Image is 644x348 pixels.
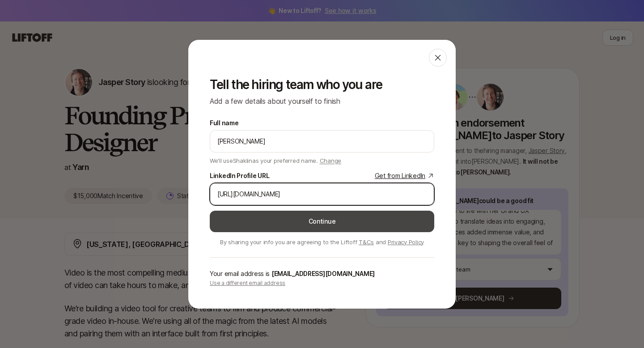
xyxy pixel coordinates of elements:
p: We'll use Shaklin as your preferred name. [210,154,341,165]
div: LinkedIn Profile URL [210,170,269,181]
button: Continue [210,211,434,232]
input: e.g. Melanie Perkins [217,136,427,147]
a: Get from LinkedIn [375,170,434,181]
span: Change [320,157,341,164]
p: Use a different email address [210,279,434,287]
label: Full name [210,118,238,128]
p: Tell the hiring team who you are [210,77,434,92]
a: Privacy Policy [388,238,424,246]
p: Your email address is [210,268,434,279]
input: e.g. https://www.linkedin.com/in/melanie-perkins [217,189,427,199]
span: [EMAIL_ADDRESS][DOMAIN_NAME] [271,270,375,277]
a: T&Cs [359,238,374,246]
p: By sharing your info you are agreeing to the Liftoff and [210,238,434,246]
p: Add a few details about yourself to finish [210,95,434,107]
